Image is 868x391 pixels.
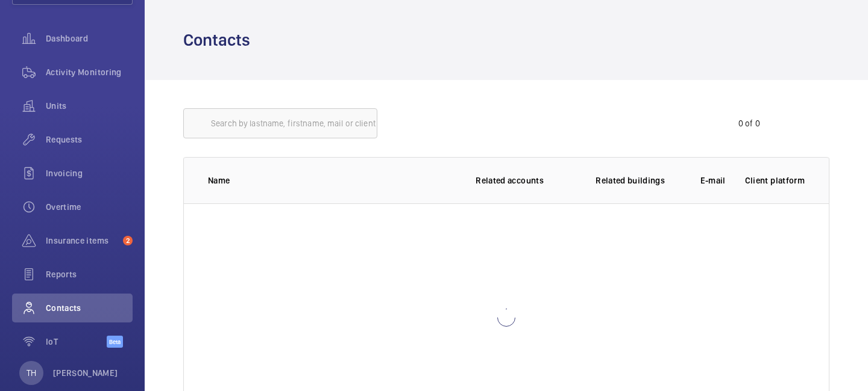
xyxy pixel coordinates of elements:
input: Search by lastname, firstname, mail or client [183,108,377,138]
span: 2 [123,236,133,245]
p: E-mail [700,174,726,186]
span: Activity Monitoring [46,66,133,78]
p: Related buildings [596,174,665,186]
h1: Contacts [183,29,257,51]
span: Overtime [46,201,133,213]
span: Reports [46,268,133,280]
div: 0 of 0 [738,117,760,129]
p: Related accounts [476,174,544,186]
span: IoT [46,336,107,348]
span: Beta [107,336,123,348]
p: [PERSON_NAME] [53,367,118,379]
p: Name [208,174,440,186]
p: TH [27,367,36,379]
span: Insurance items [46,235,118,247]
span: Contacts [46,302,133,314]
span: Dashboard [46,32,133,45]
span: Requests [46,134,133,146]
span: Invoicing [46,167,133,179]
p: Client platform [745,174,805,186]
span: Units [46,100,133,112]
